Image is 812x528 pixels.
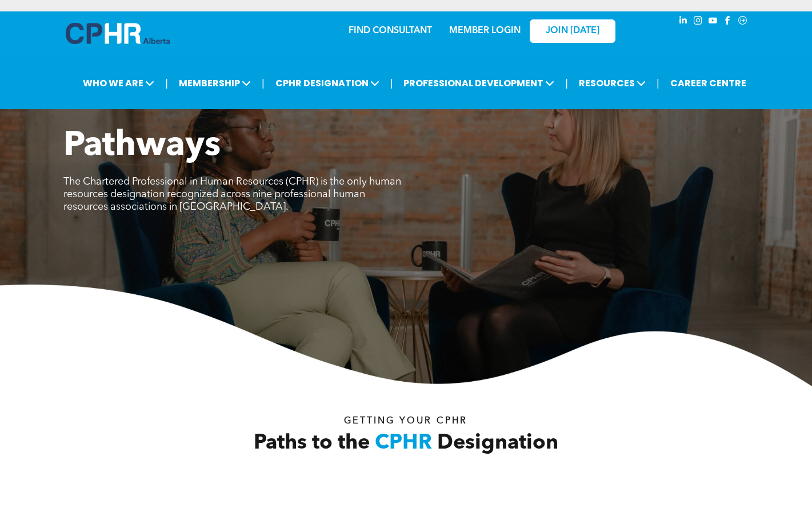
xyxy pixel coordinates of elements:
[530,19,615,43] a: JOIN [DATE]
[667,73,750,94] a: CAREER CENTRE
[737,14,749,30] a: Social network
[272,73,383,94] span: CPHR DESIGNATION
[722,14,734,30] a: facebook
[79,73,158,94] span: WHO WE ARE
[677,14,690,30] a: linkedin
[349,26,432,35] a: FIND CONSULTANT
[63,177,401,212] span: The Chartered Professional in Human Resources (CPHR) is the only human resources designation reco...
[657,71,659,95] li: |
[575,73,649,94] span: RESOURCES
[375,433,432,454] span: CPHR
[262,71,265,95] li: |
[175,73,254,94] span: MEMBERSHIP
[707,14,719,30] a: youtube
[254,433,370,454] span: Paths to the
[63,129,221,163] span: Pathways
[565,71,568,95] li: |
[400,73,558,94] span: PROFESSIONAL DEVELOPMENT
[165,71,168,95] li: |
[692,14,705,30] a: instagram
[66,23,170,44] img: A blue and white logo for cp alberta
[437,433,558,454] span: Designation
[546,26,599,37] span: JOIN [DATE]
[344,417,467,426] span: Getting your Cphr
[390,71,393,95] li: |
[449,26,521,35] a: MEMBER LOGIN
